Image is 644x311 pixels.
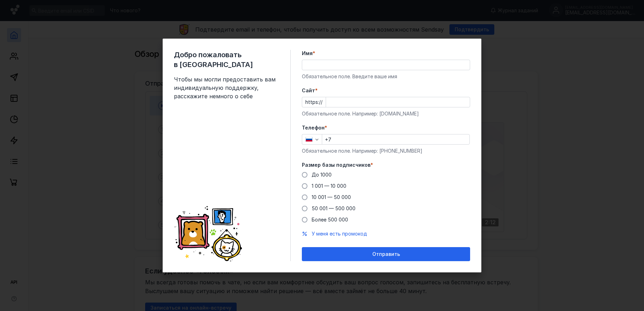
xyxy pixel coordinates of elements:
[174,75,279,100] span: Чтобы мы могли предоставить вам индивидуальную поддержку, расскажите немного о себе
[372,251,400,257] span: Отправить
[302,124,325,131] span: Телефон
[302,110,470,117] div: Обязательное поле. Например: [DOMAIN_NAME]
[312,183,346,189] span: 1 001 — 10 000
[312,194,351,200] span: 10 001 — 50 000
[312,231,367,237] span: У меня есть промокод
[312,172,332,178] span: До 1000
[312,205,355,211] span: 50 001 — 500 000
[302,147,470,154] div: Обязательное поле. Например: [PHONE_NUMBER]
[302,73,470,80] div: Обязательное поле. Введите ваше имя
[312,230,367,237] button: У меня есть промокод
[302,50,313,57] span: Имя
[174,50,279,70] span: Добро пожаловать в [GEOGRAPHIC_DATA]
[302,87,315,94] span: Cайт
[312,217,348,223] span: Более 500 000
[302,161,371,168] span: Размер базы подписчиков
[302,247,470,261] button: Отправить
